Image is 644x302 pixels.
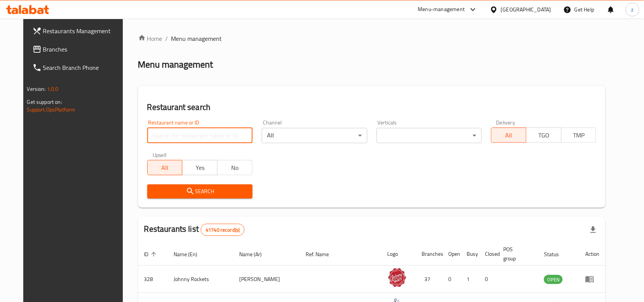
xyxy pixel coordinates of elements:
[584,221,602,239] div: Export file
[544,275,563,284] div: OPEN
[461,266,479,293] td: 1
[144,250,159,259] span: ID
[27,105,76,115] a: Support.OpsPlatform
[47,84,59,94] span: 1.0.0
[182,160,217,175] button: Yes
[153,187,246,196] span: Search
[221,162,250,173] span: No
[262,128,367,143] div: All
[479,242,497,266] th: Closed
[585,275,599,284] div: Menu
[416,242,443,266] th: Branches
[496,120,515,125] label: Delivery
[26,22,131,40] a: Restaurants Management
[147,184,253,199] button: Search
[151,162,180,173] span: All
[239,250,272,259] span: Name (Ar)
[306,250,339,259] span: Ref. Name
[138,58,213,71] h2: Menu management
[138,266,168,293] td: 328
[138,34,163,43] a: Home
[171,34,222,43] span: Menu management
[479,266,497,293] td: 0
[544,250,569,259] span: Status
[43,63,125,72] span: Search Branch Phone
[579,242,605,266] th: Action
[530,130,559,141] span: TGO
[217,160,253,175] button: No
[43,26,125,36] span: Restaurants Management
[501,5,551,14] div: [GEOGRAPHIC_DATA]
[631,5,634,14] span: z
[147,102,597,113] h2: Restaurant search
[144,223,245,236] h2: Restaurants list
[388,268,407,287] img: Johnny Rockets
[27,97,62,107] span: Get support on:
[491,128,526,143] button: All
[544,275,563,284] span: OPEN
[26,58,131,77] a: Search Branch Phone
[504,245,529,263] span: POS group
[418,5,465,14] div: Menu-management
[174,250,208,259] span: Name (En)
[26,40,131,58] a: Branches
[166,34,168,43] li: /
[377,128,482,143] div: ​
[526,128,562,143] button: TGO
[185,162,214,173] span: Yes
[461,242,479,266] th: Busy
[153,152,167,158] label: Upsell
[565,130,594,141] span: TMP
[233,266,299,293] td: [PERSON_NAME]
[561,128,597,143] button: TMP
[27,84,46,94] span: Version:
[168,266,233,293] td: Johnny Rockets
[382,242,416,266] th: Logo
[43,45,125,54] span: Branches
[138,34,606,43] nav: breadcrumb
[416,266,443,293] td: 37
[443,266,461,293] td: 0
[147,160,183,175] button: All
[201,224,245,236] div: Total records count
[147,128,253,143] input: Search for restaurant name or ID..
[201,226,244,234] span: 41740 record(s)
[494,130,523,141] span: All
[443,242,461,266] th: Open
